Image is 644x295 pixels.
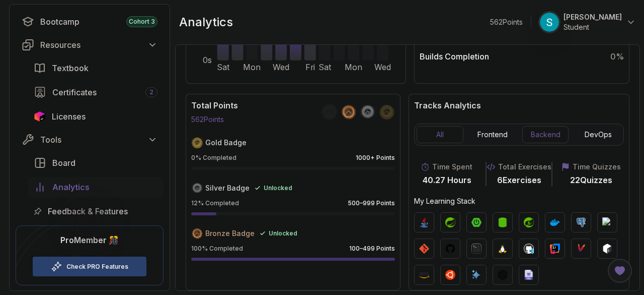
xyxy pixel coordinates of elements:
p: 22 Quizzes [570,174,612,186]
p: 0 % Completed [191,154,236,162]
img: codespaces logo [524,244,534,254]
img: linux logo [498,244,508,254]
p: Time Spent [432,162,472,172]
img: github logo [445,244,455,254]
img: spring logo [445,217,455,227]
tspan: Mon [345,63,363,72]
div: Resources [40,39,157,51]
h3: Tracks Analytics [414,99,624,111]
button: Backend [522,126,569,143]
img: jetbrains icon [34,111,46,122]
p: 12 % Completed [191,199,239,207]
span: Licenses [52,110,86,123]
h3: Total Points [191,99,238,111]
tspan: Wed [374,63,391,72]
h2: analytics [179,14,233,30]
p: Time Quizzes [573,162,621,172]
img: bash logo [602,244,612,254]
p: Student [563,22,622,32]
img: java logo [419,217,429,227]
a: bootcamp [16,12,164,32]
img: intellij logo [550,244,560,254]
a: certificates [28,82,164,102]
img: docker logo [550,217,560,227]
img: ubuntu logo [445,270,455,280]
img: git logo [419,244,429,254]
span: Analytics [52,181,90,193]
button: Resources [16,36,164,54]
img: aws logo [419,270,429,280]
img: terminal logo [471,244,481,254]
a: board [28,153,164,173]
span: Unlocked [264,184,292,192]
img: spring-data-jpa logo [498,217,508,227]
button: Tools [16,131,164,149]
p: [PERSON_NAME] [563,12,622,22]
button: user profile image[PERSON_NAME]Student [539,12,636,32]
p: 6 Exercises [497,174,541,186]
span: Textbook [52,62,89,74]
img: user profile image [540,13,559,32]
span: Feedback & Features [48,205,128,217]
img: postgres logo [576,217,586,227]
p: 100 % Completed [191,245,243,253]
button: Open Feedback Button [608,259,632,283]
span: 0 % [610,50,624,63]
span: Gold Badge [205,138,247,148]
span: Certificates [52,86,97,98]
p: 562 Points [191,114,224,125]
img: h2 logo [602,217,612,227]
p: Total Exercises [498,162,551,172]
tspan: 0s [203,55,212,65]
img: ai logo [471,270,481,280]
p: 562 Points [490,17,523,27]
span: Board [52,157,75,169]
img: chatgpt logo [498,270,508,280]
p: 100–499 Points [349,245,395,253]
img: spring-security logo [524,217,534,227]
a: textbook [28,58,164,78]
tspan: Wed [273,63,289,72]
span: Bronze Badge [205,228,255,239]
span: Cohort 3 [129,18,155,26]
span: Silver Badge [205,183,250,193]
div: Tools [40,134,157,146]
button: Check PRO Features [32,256,147,277]
a: licenses [28,106,164,127]
tspan: Sat [217,63,230,72]
p: My Learning Stack [414,196,624,206]
a: Check PRO Features [66,263,128,271]
p: 40.27 Hours [423,174,471,186]
a: analytics [28,177,164,197]
button: All [417,126,463,143]
p: 500–999 Points [348,199,395,207]
span: 2 [149,88,153,96]
tspan: Sat [318,63,332,72]
button: Frontend [469,126,516,143]
a: feedback [28,201,164,221]
img: sql logo [524,270,534,280]
button: DevOps [575,126,621,143]
p: Builds Completion [420,50,489,63]
tspan: Mon [244,63,261,72]
span: Unlocked [269,229,297,238]
tspan: Fri [305,63,315,72]
div: Bootcamp [40,16,157,28]
p: 1000+ Points [356,154,395,162]
img: spring-boot logo [471,217,481,227]
img: maven logo [576,244,586,254]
